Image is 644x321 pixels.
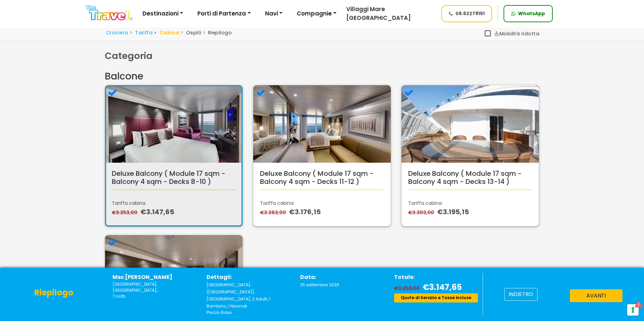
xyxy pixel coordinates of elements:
[201,29,232,37] li: Riepilogo
[206,310,290,316] p: Prezzo Base
[437,207,469,217] span: €3.195,15
[570,289,622,302] button: avanti
[300,273,384,281] p: Data:
[179,29,201,37] li: Ospiti
[401,85,539,163] img: BR3.webp
[408,200,532,207] p: Tariffa cabina:
[112,281,196,294] small: Palermo,Naples,Livorno,Marseille,Barcelona,La Goulette,Palermo
[135,29,153,36] a: Tariffa
[408,169,532,186] h5: Deluxe Balcony ( Module 17 sqm - Balcony 4 sqm - Decks 13-14 )
[206,282,270,309] span: [GEOGRAPHIC_DATA] ([GEOGRAPHIC_DATA]), [GEOGRAPHIC_DATA], 2 Adulti, 1 Bambino, 1 Neonati
[504,5,553,22] a: WhatsApp
[423,282,462,293] span: €3.147,65
[346,5,411,22] span: Villaggi Mare [GEOGRAPHIC_DATA]
[394,285,421,292] span: €3.253,00
[260,200,384,207] p: Tariffa cabina:
[112,293,196,299] p: 7 notti
[261,7,287,21] button: Navi
[341,5,435,22] a: Villaggi Mare [GEOGRAPHIC_DATA]
[441,5,492,22] a: 06.62279151
[495,30,539,37] span: Mobilità ridotta
[86,5,133,21] img: Logo The Travel
[455,10,485,17] span: 06.62279151
[518,10,545,17] span: WhatsApp
[105,235,243,313] img: BA.webp
[253,85,391,163] img: BR2.webp
[193,7,255,21] button: Porti di Partenza
[105,49,539,63] div: Categoria
[289,207,321,217] span: €3.176,15
[105,71,539,82] h3: Balcone
[394,273,478,281] p: Totale:
[408,209,436,216] span: €3.303,00
[138,7,188,21] button: Destinazioni
[260,169,384,186] h5: Deluxe Balcony ( Module 17 sqm - Balcony 4 sqm - Decks 11-12 )
[153,29,179,37] li: Cabina
[112,273,196,281] p: Msc [PERSON_NAME]
[206,273,290,281] p: Dettagli:
[260,209,288,216] span: €3.283,00
[300,282,339,288] span: 25 settembre 2026
[292,7,341,21] button: Compagnie
[504,288,538,301] button: indietro
[34,288,73,298] h4: Riepilogo
[394,293,478,303] div: Quote di Servizio e Tasse incluse
[106,29,128,36] a: Crociera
